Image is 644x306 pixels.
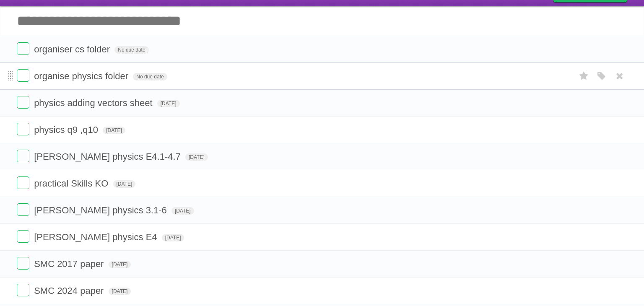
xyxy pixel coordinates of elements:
span: No due date [114,46,148,54]
span: No due date [133,73,167,80]
span: practical Skills KO [34,178,110,189]
span: [DATE] [157,100,180,107]
span: [DATE] [103,127,125,134]
span: [DATE] [171,207,194,215]
label: Done [17,230,29,243]
span: [DATE] [162,234,184,241]
span: [PERSON_NAME] physics E4.1-4.7 [34,151,183,162]
label: Done [17,42,29,55]
span: [PERSON_NAME] physics E4 [34,232,159,242]
label: Done [17,150,29,162]
label: Done [17,284,29,296]
span: [DATE] [109,288,131,295]
span: [DATE] [109,261,131,268]
label: Done [17,203,29,216]
span: [PERSON_NAME] physics 3.1-6 [34,205,169,215]
span: physics q9 ,q10 [34,124,100,135]
label: Star task [576,69,592,83]
span: organise physics folder [34,71,130,81]
span: SMC 2017 paper [34,259,106,269]
span: organiser cs folder [34,44,112,54]
span: SMC 2024 paper [34,285,106,296]
span: physics adding vectors sheet [34,98,155,108]
label: Done [17,176,29,189]
label: Done [17,123,29,135]
label: Done [17,69,29,82]
span: [DATE] [185,153,208,161]
label: Done [17,257,29,270]
label: Done [17,96,29,109]
span: [DATE] [113,180,136,188]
